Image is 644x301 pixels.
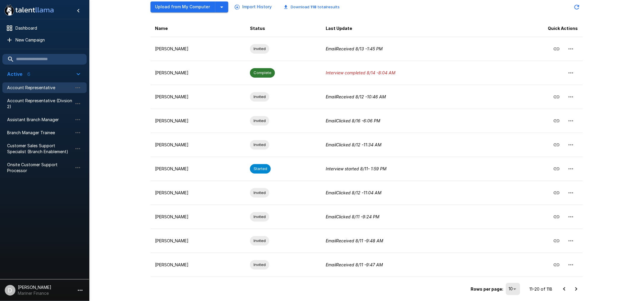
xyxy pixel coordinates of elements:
[155,142,240,148] p: [PERSON_NAME]
[326,142,382,147] i: Email Clicked 8/12 - 11:34 AM
[321,20,496,37] th: Last Update
[550,214,564,219] span: Copy Interview Link
[155,70,240,76] p: [PERSON_NAME]
[496,20,583,37] th: Quick Actions
[311,4,317,9] b: 118
[155,166,240,172] p: [PERSON_NAME]
[326,94,386,99] i: Email Received 8/12 - 10:46 AM
[155,94,240,100] p: [PERSON_NAME]
[326,46,383,51] i: Email Received 8/13 - 1:45 PM
[155,262,240,268] p: [PERSON_NAME]
[550,142,564,147] span: Copy Interview Link
[550,262,564,267] span: Copy Interview Link
[506,283,520,295] div: 10
[550,94,564,99] span: Copy Interview Link
[326,166,387,171] i: Interview started 8/11 - 1:59 PM
[279,2,345,12] button: Download 118 totalresults
[326,262,383,267] i: Email Received 8/11 - 9:47 AM
[558,283,570,295] button: Go to previous page
[326,238,383,243] i: Email Received 8/11 - 9:48 AM
[250,262,269,268] span: Invited
[155,238,240,244] p: [PERSON_NAME]
[155,190,240,196] p: [PERSON_NAME]
[155,214,240,220] p: [PERSON_NAME]
[250,70,275,76] span: Complete
[151,1,215,12] button: Upload from My Computer
[250,142,269,148] span: Invited
[550,190,564,195] span: Copy Interview Link
[250,94,269,100] span: Invited
[155,118,240,124] p: [PERSON_NAME]
[571,1,583,13] button: Updated Today - 9:08 AM
[250,190,269,196] span: Invited
[326,190,382,195] i: Email Clicked 8/12 - 11:04 AM
[233,1,274,12] button: Import History
[250,214,269,220] span: Invited
[250,46,269,52] span: Invited
[155,46,240,52] p: [PERSON_NAME]
[250,118,269,124] span: Invited
[151,20,245,37] th: Name
[326,70,395,75] i: Interview completed 8/14 - 8:04 AM
[471,286,504,292] p: Rows per page:
[326,214,379,219] i: Email Clicked 8/11 - 9:24 PM
[250,166,271,172] span: Started
[570,283,582,295] button: Go to next page
[550,118,564,123] span: Copy Interview Link
[250,238,269,244] span: Invited
[530,286,553,292] p: 11–20 of 118
[550,166,564,171] span: Copy Interview Link
[245,20,321,37] th: Status
[550,238,564,243] span: Copy Interview Link
[550,46,564,51] span: Copy Interview Link
[326,118,380,123] i: Email Clicked 8/16 - 6:06 PM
